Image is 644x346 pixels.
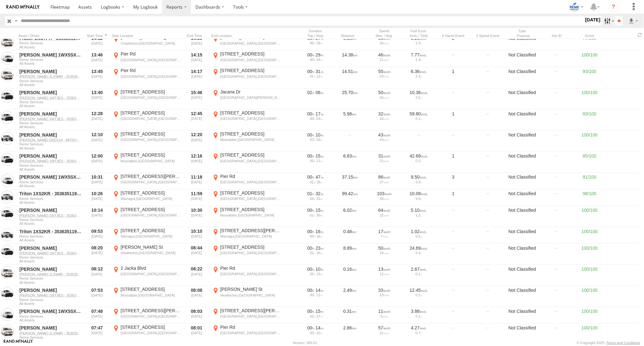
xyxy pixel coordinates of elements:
[185,207,209,226] div: 10:30 [DATE]
[1,325,14,338] a: View Asset in Asset Management
[85,152,109,172] div: 12:00 [DATE]
[19,245,81,251] a: [PERSON_NAME]
[507,132,537,138] div: Not Classified
[300,153,330,159] div: [939s] 08/08/2025 12:00 - 08/08/2025 12:16
[121,213,181,217] div: [GEOGRAPHIC_DATA],[GEOGRAPHIC_DATA]
[369,174,399,180] div: 86
[19,207,81,213] a: [PERSON_NAME]
[211,286,282,306] label: Click to View Event Location
[121,152,181,158] div: [STREET_ADDRESS]
[19,222,81,225] span: Filter Results to this Group
[220,68,281,73] div: [STREET_ADDRESS]
[121,173,181,179] div: [STREET_ADDRESS][PERSON_NAME]
[220,234,281,239] div: Warragul,[GEOGRAPHIC_DATA]
[19,325,81,331] a: [PERSON_NAME]
[369,159,399,163] div: 21
[112,152,182,172] label: Click to View Event Location
[310,159,315,163] span: 00
[316,132,324,137] span: 10
[19,197,81,201] span: Reme Services
[121,137,181,142] div: [GEOGRAPHIC_DATA],[GEOGRAPHIC_DATA]
[1,229,14,241] a: View Asset in Asset Management
[602,16,616,26] label: Search Filter Options
[220,58,281,62] div: [GEOGRAPHIC_DATA],[GEOGRAPHIC_DATA]
[19,266,81,272] a: [PERSON_NAME]
[112,286,182,306] label: Click to View Event Location
[211,173,282,189] label: Click to View Event Location
[506,29,538,33] div: Type
[185,173,209,189] div: 11:18 [DATE]
[507,52,537,58] div: Not Classified
[307,229,314,234] span: 00
[575,34,604,50] div: 77/100
[636,32,644,38] span: Refresh
[369,90,399,95] div: 50
[437,173,469,189] div: 3
[316,74,322,78] span: 12
[575,173,604,189] div: 91/100
[112,324,182,344] label: Click to View Event Location
[310,234,315,238] span: 00
[404,58,434,62] div: 1.9
[220,89,281,95] div: Jacana Dr
[300,174,330,180] div: [2847s] 08/08/2025 10:31 - 08/08/2025 11:18
[369,74,399,78] div: 23
[1,245,14,258] a: View Asset in Asset Management
[316,58,322,62] span: 44
[85,68,109,87] div: 13:45 [DATE]
[404,213,434,217] div: 1.2
[19,191,81,196] a: Triton 1XS2KR - 353635119998702
[300,52,330,58] div: [1745s] 08/08/2025 13:46 - 08/08/2025 14:15
[121,159,181,163] div: Moorabbin,[GEOGRAPHIC_DATA]
[220,159,281,163] div: [GEOGRAPHIC_DATA],[GEOGRAPHIC_DATA]
[369,41,399,45] div: 16
[507,111,537,117] div: Not Classified
[1,35,14,48] a: View Asset in Asset Management
[112,51,182,66] label: Click to View Event Location
[437,34,469,50] div: 2
[507,229,537,234] div: Not Classified
[220,213,281,217] div: Moorabbin,[GEOGRAPHIC_DATA]
[369,58,399,62] div: 21
[404,159,434,163] div: 0.2
[19,201,81,204] span: Filter Results to this Group
[19,159,81,163] a: [PERSON_NAME] 1WT3ES - 353635119770242
[19,79,81,83] span: Reme Services
[185,34,209,50] div: 14:39 [DATE]
[19,83,81,87] span: Filter Results to this Group
[121,89,181,95] div: [STREET_ADDRESS]
[121,131,181,137] div: [STREET_ADDRESS]
[334,228,366,243] div: 0.48
[1,266,14,279] a: View Asset in Asset Management
[85,34,109,50] div: 14:12 [DATE]
[404,174,434,180] div: 9.50
[85,131,109,151] div: 12:10 [DATE]
[334,190,366,205] div: 99.42
[220,110,281,116] div: [STREET_ADDRESS]
[584,16,602,23] label: [DATE]
[310,74,315,78] span: 01
[121,190,181,196] div: [STREET_ADDRESS]
[85,51,109,66] div: 13:46 [DATE]
[316,117,322,121] span: 54
[307,90,314,95] span: 02
[437,152,469,172] div: 1
[121,68,181,73] div: Pier Rd
[85,173,109,189] div: 10:31 [DATE]
[316,159,322,163] span: 11
[211,51,282,66] label: Click to View Event Location
[334,34,366,50] div: 9.03
[607,341,640,345] a: Terms and Conditions
[19,58,81,62] span: Reme Services
[4,340,33,346] a: Visit our Website
[507,191,537,196] div: Not Classified
[300,111,330,117] div: [1044s] 08/08/2025 12:28 - 08/08/2025 12:45
[507,69,537,74] div: Not Classified
[85,228,109,243] div: 09:53 [DATE]
[19,287,81,293] a: [PERSON_NAME]
[121,110,181,116] div: [STREET_ADDRESS]
[121,95,181,100] div: [GEOGRAPHIC_DATA],[GEOGRAPHIC_DATA]
[404,117,434,121] div: 0.1
[1,174,14,187] a: View Asset in Asset Management
[310,180,315,184] span: 02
